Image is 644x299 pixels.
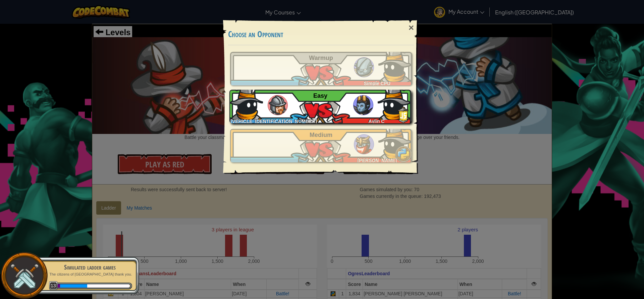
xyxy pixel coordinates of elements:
p: The citizens of [GEOGRAPHIC_DATA] thank you. [48,272,132,277]
span: 13 [49,281,58,290]
img: bVOALgAAAAZJREFUAwC6xeJXyo7EAgAAAABJRU5ErkJggg== [378,49,412,82]
img: swords.png [9,260,40,291]
span: Medium [310,132,332,138]
a: [PERSON_NAME] [PERSON_NAME] [230,129,412,162]
a: [VEHICLE_IDENTIFICATION_NUMBER]Aylin C [230,90,412,123]
h3: Choose an Opponent [228,30,414,39]
span: Aylin C [368,119,384,124]
img: bVOALgAAAAZJREFUAwC6xeJXyo7EAgAAAABJRU5ErkJggg== [378,126,412,159]
img: ogres_ladder_medium.png [354,134,374,154]
div: × [404,18,419,38]
img: humans_ladder_easy.png [268,95,288,115]
span: [PERSON_NAME] [PERSON_NAME] [357,158,396,170]
span: Simple CPU [364,81,390,86]
img: bVOALgAAAAZJREFUAwC6xeJXyo7EAgAAAABJRU5ErkJggg== [378,86,411,120]
div: Simulated ladder games [48,263,132,272]
span: [VEHICLE_IDENTIFICATION_NUMBER] [230,119,317,124]
span: Easy [313,92,327,99]
img: ogres_ladder_easy.png [353,95,373,115]
span: Warmup [309,55,333,61]
a: Simple CPU [230,52,412,85]
img: ogres_ladder_tutorial.png [354,57,374,77]
img: bVOALgAAAAZJREFUAwC6xeJXyo7EAgAAAABJRU5ErkJggg== [229,86,263,120]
